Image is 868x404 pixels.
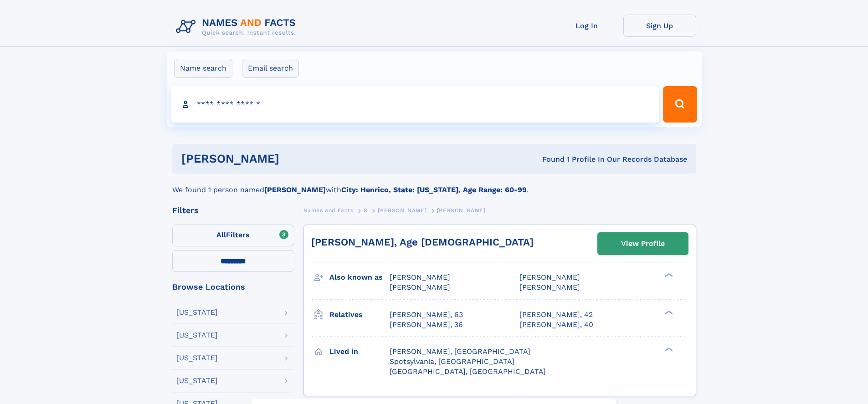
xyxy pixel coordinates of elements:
a: Sign Up [623,15,696,37]
h1: [PERSON_NAME] [181,153,411,164]
div: [US_STATE] [176,309,218,316]
span: [PERSON_NAME] [519,273,580,281]
a: [PERSON_NAME], Age [DEMOGRAPHIC_DATA] [311,236,534,248]
input: search input [171,86,659,123]
h3: Also known as [329,270,390,285]
span: [PERSON_NAME] [519,283,580,291]
span: [GEOGRAPHIC_DATA], [GEOGRAPHIC_DATA] [390,367,546,376]
div: ❯ [663,272,673,278]
span: Spotsylvania, [GEOGRAPHIC_DATA] [390,357,514,366]
img: Logo Names and Facts [172,15,303,39]
a: S [364,205,368,216]
div: View Profile [621,233,665,254]
a: [PERSON_NAME], 40 [519,320,593,330]
span: [PERSON_NAME] [390,283,450,291]
label: Filters [172,225,294,246]
span: [PERSON_NAME] [378,207,426,214]
div: ❯ [663,346,673,352]
a: [PERSON_NAME], 63 [390,310,463,320]
a: View Profile [598,233,688,255]
div: ❯ [663,309,673,315]
div: [US_STATE] [176,377,218,384]
a: [PERSON_NAME] [378,205,426,216]
span: [PERSON_NAME], [GEOGRAPHIC_DATA] [390,347,530,356]
div: Browse Locations [172,283,294,291]
b: City: Henrico, State: [US_STATE], Age Range: 60-99 [341,185,527,194]
label: Email search [242,59,299,78]
div: Found 1 Profile In Our Records Database [411,154,687,164]
div: [US_STATE] [176,354,218,362]
div: Filters [172,206,294,215]
a: Log In [550,15,623,37]
span: S [364,207,368,214]
a: Names and Facts [303,205,354,216]
h3: Lived in [329,344,390,359]
span: [PERSON_NAME] [437,207,486,214]
div: [US_STATE] [176,332,218,339]
h3: Relatives [329,307,390,322]
span: All [216,230,226,239]
div: We found 1 person named with . [172,174,696,195]
button: Search Button [663,86,697,123]
b: [PERSON_NAME] [264,185,326,194]
span: [PERSON_NAME] [390,273,450,281]
label: Name search [174,59,232,78]
a: [PERSON_NAME], 42 [519,310,593,320]
a: [PERSON_NAME], 36 [390,320,463,330]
